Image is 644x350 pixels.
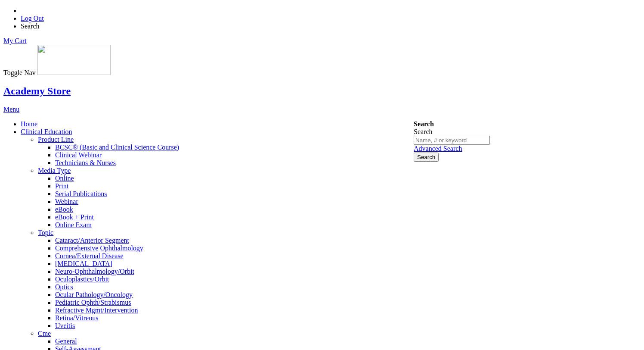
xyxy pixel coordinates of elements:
a: Academy Store [3,85,71,97]
a: Oculoplastics/Orbit [55,275,109,283]
a: Clinical Education [21,128,72,135]
a: Advanced Search [414,145,462,152]
a: Ocular Pathology/Oncology [55,291,133,298]
a: Technicians & Nurses [55,159,116,166]
a: Cme [38,330,51,337]
a: Cornea/External Disease [55,252,124,259]
a: General [55,337,77,345]
span: Home [21,120,37,128]
a: Pediatric Ophth/Strabismus [55,299,131,306]
a: BCSC® (Basic and Clinical Science Course) [55,144,179,151]
button: Search [414,153,439,162]
input: Name, # or keyword [414,136,490,145]
a: Menu [3,106,19,113]
a: Log Out [21,15,44,22]
span: Search [414,128,433,135]
a: Media Type [38,167,71,174]
a: eBook [55,206,73,213]
span: Search [21,22,40,30]
a: Retina/Vitreous [55,314,98,322]
a: Optics [55,283,73,291]
a: Online Exam [55,221,92,228]
a: Print [55,182,68,190]
a: Neuro-Ophthalmology/Orbit [55,268,134,275]
a: Product Line [38,136,74,143]
span: Toggle Nav [3,69,36,76]
a: eBook + Print [55,213,94,221]
a: Topic [38,229,53,236]
a: Online [55,175,74,182]
a: Uveitis [55,322,75,329]
a: Comprehensive Ophthalmology [55,244,143,252]
a: Cataract/Anterior Segment [55,237,129,244]
a: My Cart [3,37,27,44]
a: [MEDICAL_DATA] [55,260,112,267]
span: Search [417,154,435,160]
a: Clinical Webinar [55,151,102,159]
a: Webinar [55,198,78,205]
a: Serial Publications [55,190,107,197]
strong: Search [414,120,434,128]
a: Refractive Mgmt/Intervention [55,306,138,314]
